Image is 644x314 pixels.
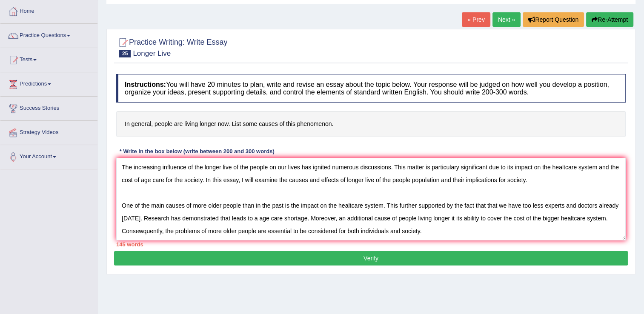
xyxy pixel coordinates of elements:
a: Next » [492,12,521,27]
a: Predictions [0,72,97,94]
a: « Prev [462,12,490,27]
a: Tests [0,48,97,69]
b: Instructions: [125,81,166,88]
h4: In general, people are living longer now. List some causes of this phenomenon. [116,111,626,137]
a: Success Stories [0,97,97,118]
small: Longer Live [133,49,171,57]
h4: You will have 20 minutes to plan, write and revise an essay about the topic below. Your response ... [116,74,626,103]
h2: Practice Writing: Write Essay [116,36,227,57]
div: * Write in the box below (write between 200 and 300 words) [116,148,278,156]
button: Re-Attempt [586,12,633,27]
button: Report Question [523,12,584,27]
span: 25 [119,50,131,57]
button: Verify [114,251,628,265]
a: Practice Questions [0,24,97,45]
div: 145 words [116,240,626,248]
a: Your Account [0,145,97,166]
a: Strategy Videos [0,121,97,142]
